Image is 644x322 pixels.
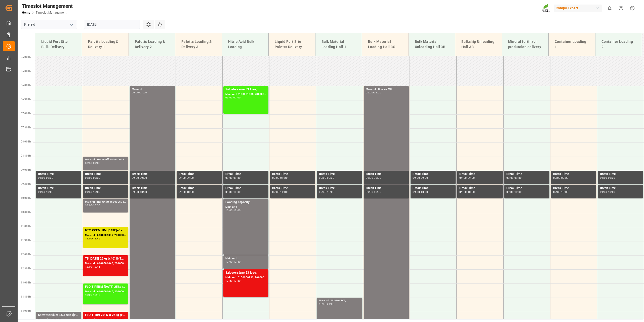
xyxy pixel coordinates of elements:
[225,261,233,263] div: 12:00
[420,177,421,179] div: -
[413,186,454,191] div: Break Time
[21,20,77,29] input: Type to search/select
[319,177,326,179] div: 09:00
[46,177,53,179] div: 09:30
[225,92,266,96] div: Main ref : 6100001035, 2000000987;
[233,191,233,193] div: -
[93,266,100,268] div: 12:45
[132,172,173,177] div: Break Time
[92,204,93,206] div: -
[467,191,467,193] div: -
[607,177,608,179] div: -
[233,261,241,263] div: 12:30
[467,177,467,179] div: -
[93,237,100,240] div: 11:45
[93,191,100,193] div: 10:00
[21,70,31,73] span: 05:30 Hr
[39,37,78,52] div: Liquid Fert Site Bulk Delivery
[186,177,187,179] div: -
[85,204,92,206] div: 10:00
[92,294,93,296] div: -
[21,126,31,129] span: 07:30 Hr
[225,177,233,179] div: 09:00
[280,191,288,193] div: 10:00
[506,177,514,179] div: 09:00
[319,172,360,177] div: Break Time
[327,191,334,193] div: 10:00
[21,309,31,312] span: 14:00 Hr
[92,162,93,164] div: -
[85,261,126,266] div: Main ref : 6100001043, 2000000984; 2000000777;2000000289;
[38,186,79,191] div: Break Time
[366,87,407,91] div: Main ref : Blocker MX,
[38,313,79,318] div: Schwefelsäure SO3 rein ([PERSON_NAME]);Schwefelsäure SO3 rein (HG-Standard);
[226,37,265,52] div: Nitric Acid Bulk Loading
[319,37,358,52] div: Bulk Material Loading Hall 1
[560,191,561,193] div: -
[85,290,126,294] div: Main ref : 6100001046, 2000000754;
[608,177,615,179] div: 09:30
[233,209,233,211] div: -
[326,191,327,193] div: -
[21,225,31,228] span: 11:00 Hr
[459,172,500,177] div: Break Time
[21,112,31,115] span: 07:00 Hr
[93,177,100,179] div: 09:30
[326,303,327,305] div: -
[366,91,373,94] div: 06:00
[506,37,545,52] div: Mineral fertilizer production delivery
[179,177,186,179] div: 09:00
[553,37,591,52] div: Container Loading 1
[38,172,79,177] div: Break Time
[21,267,31,270] span: 12:30 Hr
[459,186,500,191] div: Break Time
[225,200,266,205] div: Loading capacity
[561,177,569,179] div: 09:30
[272,186,313,191] div: Break Time
[132,177,139,179] div: 09:00
[459,37,498,52] div: Bulkship Unloading Hall 3B
[85,313,126,318] div: FLO T Turf 20-5-8 25kg (x40) INT;FLO T PERM [DATE] 25kg (x40) INT;RFU KR IBDU 15-5-8 20kg (x50) FR;
[413,172,454,177] div: Break Time
[553,177,560,179] div: 09:00
[225,186,266,191] div: Break Time
[139,91,140,94] div: -
[38,318,79,322] div: Main ref : 5732545,
[179,172,220,177] div: Break Time
[179,37,218,52] div: Paletts Loading & Delivery 3
[233,280,241,282] div: 13:30
[179,186,220,191] div: Break Time
[21,183,31,185] span: 09:30 Hr
[272,191,279,193] div: 09:30
[225,256,266,261] div: Main ref : ,
[513,177,514,179] div: -
[233,280,233,282] div: -
[514,191,522,193] div: 10:00
[366,177,373,179] div: 09:00
[279,191,280,193] div: -
[273,37,311,52] div: Liquid Fert Site Paletts Delivery
[272,172,313,177] div: Break Time
[225,96,233,99] div: 06:00
[85,177,92,179] div: 09:00
[93,204,100,206] div: 10:30
[233,96,233,99] div: -
[85,233,126,237] div: Main ref : 6100001039, 2000000560;
[599,37,638,52] div: Container Loading 2
[514,177,522,179] div: 09:30
[179,191,186,193] div: 09:30
[132,186,173,191] div: Break Time
[225,191,233,193] div: 09:30
[366,191,373,193] div: 09:30
[22,2,73,10] div: Timeslot Management
[459,177,467,179] div: 09:00
[68,21,75,28] button: open menu
[21,98,31,101] span: 06:30 Hr
[140,177,147,179] div: 09:30
[513,191,514,193] div: -
[373,177,374,179] div: -
[413,177,420,179] div: 09:00
[600,172,641,177] div: Break Time
[85,318,126,322] div: Main ref : 6100001047, 2000000754;
[21,239,31,242] span: 11:30 Hr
